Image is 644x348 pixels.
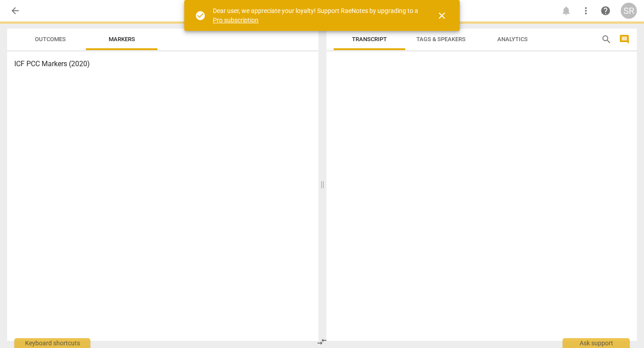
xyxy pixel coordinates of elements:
[109,36,135,42] span: Markers
[14,338,90,348] div: Keyboard shortcuts
[497,36,528,42] span: Analytics
[10,5,21,16] span: arrow_back
[601,34,612,45] span: search
[213,17,258,24] a: Pro subscription
[617,32,631,47] button: Show/Hide comments
[600,5,611,16] span: help
[35,36,66,42] span: Outcomes
[352,36,387,42] span: Transcript
[416,36,466,42] span: Tags & Speakers
[621,3,637,19] button: SR
[195,10,206,21] span: check_circle
[213,6,420,25] div: Dear user, we appreciate your loyalty! Support RaeNotes by upgrading to a
[563,338,630,348] div: Ask support
[431,5,453,26] button: Close
[436,10,447,21] span: close
[14,59,311,69] h3: ICF PCC Markers (2020)
[580,5,591,16] span: more_vert
[597,3,614,19] a: Help
[619,34,630,45] span: comment
[599,32,614,47] button: Search
[317,336,327,347] span: compare_arrows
